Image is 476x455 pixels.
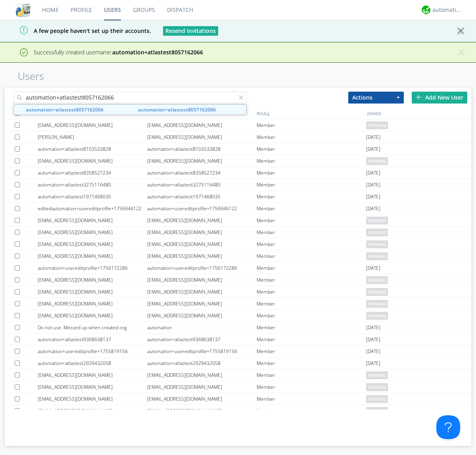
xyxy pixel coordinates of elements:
[34,48,203,56] span: Successfully created username:
[257,405,366,417] div: Member
[5,310,471,322] a: [EMAIL_ADDRESS][DOMAIN_NAME][EMAIL_ADDRESS][DOMAIN_NAME]Memberpending
[257,167,366,179] div: Member
[257,131,366,143] div: Member
[5,179,471,191] a: automation+atlastest3275116480automation+atlastest3275116480Member[DATE]
[257,274,366,286] div: Member
[147,250,257,262] div: [EMAIL_ADDRESS][DOMAIN_NAME]
[5,262,471,274] a: automation+usereditprofile+1756172286automation+usereditprofile+1756172286Member[DATE]
[5,191,471,203] a: automation+atlastest1971468035automation+atlastest1971468035Member[DATE]
[147,227,257,238] div: [EMAIL_ADDRESS][DOMAIN_NAME]
[366,157,388,165] span: pending
[147,346,257,357] div: automation+usereditprofile+1755819156
[6,27,151,35] span: A few people haven't set up their accounts.
[257,369,366,381] div: Member
[366,312,388,320] span: pending
[147,238,257,250] div: [EMAIL_ADDRESS][DOMAIN_NAME]
[5,131,471,143] a: [PERSON_NAME][EMAIL_ADDRESS][DOMAIN_NAME]Member[DATE]
[5,357,471,369] a: automation+atlastest2929432058automation+atlastest2929432058Member[DATE]
[38,143,147,155] div: automation+atlastest8103533828
[432,6,462,14] div: automation+atlas
[38,179,147,190] div: automation+atlastest3275116480
[366,217,388,225] span: pending
[5,405,471,417] a: [EMAIL_ADDRESS][DOMAIN_NAME][EMAIL_ADDRESS][DOMAIN_NAME]Memberpending
[257,346,366,357] div: Member
[38,238,147,250] div: [EMAIL_ADDRESS][DOMAIN_NAME]
[38,369,147,381] div: [EMAIL_ADDRESS][DOMAIN_NAME]
[257,215,366,226] div: Member
[38,322,147,333] div: Do not use. Messed up when created org.
[366,395,388,403] span: pending
[416,94,421,100] img: plus.svg
[366,131,380,143] span: [DATE]
[38,262,147,274] div: automation+usereditprofile+1756172286
[257,310,366,321] div: Member
[436,415,460,439] iframe: Toggle Customer Support
[366,262,380,274] span: [DATE]
[5,167,471,179] a: automation+atlastest8358527234automation+atlastest8358527234Member[DATE]
[5,381,471,393] a: [EMAIL_ADDRESS][DOMAIN_NAME][EMAIL_ADDRESS][DOMAIN_NAME]Memberpending
[257,155,366,167] div: Member
[5,143,471,155] a: automation+atlastest8103533828automation+atlastest8103533828Member[DATE]
[257,286,366,298] div: Member
[147,393,257,405] div: [EMAIL_ADDRESS][DOMAIN_NAME]
[366,383,388,391] span: pending
[366,276,388,284] span: pending
[257,119,366,131] div: Member
[366,252,388,260] span: pending
[38,334,147,345] div: automation+atlastest9368638137
[38,346,147,357] div: automation+usereditprofile+1755819156
[112,48,203,56] strong: automation+atlastest8057162066
[5,215,471,227] a: [EMAIL_ADDRESS][DOMAIN_NAME][EMAIL_ADDRESS][DOMAIN_NAME]Memberpending
[38,393,147,405] div: [EMAIL_ADDRESS][DOMAIN_NAME]
[366,357,380,369] span: [DATE]
[147,310,257,321] div: [EMAIL_ADDRESS][DOMAIN_NAME]
[147,143,257,155] div: automation+atlastest8103533828
[147,179,257,190] div: automation+atlastest3275116480
[38,298,147,309] div: [EMAIL_ADDRESS][DOMAIN_NAME]
[5,393,471,405] a: [EMAIL_ADDRESS][DOMAIN_NAME][EMAIL_ADDRESS][DOMAIN_NAME]Memberpending
[38,286,147,298] div: [EMAIL_ADDRESS][DOMAIN_NAME]
[13,92,247,104] input: Search users
[38,381,147,393] div: [EMAIL_ADDRESS][DOMAIN_NAME]
[257,298,366,309] div: Member
[366,203,380,215] span: [DATE]
[366,346,380,357] span: [DATE]
[366,228,388,236] span: pending
[366,322,380,334] span: [DATE]
[147,203,257,214] div: automation+usereditprofile+1756946122
[412,92,467,104] div: Add New User
[5,227,471,238] a: [EMAIL_ADDRESS][DOMAIN_NAME][EMAIL_ADDRESS][DOMAIN_NAME]Memberpending
[38,310,147,321] div: [EMAIL_ADDRESS][DOMAIN_NAME]
[147,286,257,298] div: [EMAIL_ADDRESS][DOMAIN_NAME]
[147,369,257,381] div: [EMAIL_ADDRESS][DOMAIN_NAME]
[38,274,147,286] div: [EMAIL_ADDRESS][DOMAIN_NAME]
[147,155,257,167] div: [EMAIL_ADDRESS][DOMAIN_NAME]
[147,131,257,143] div: [EMAIL_ADDRESS][DOMAIN_NAME]
[5,346,471,357] a: automation+usereditprofile+1755819156automation+usereditprofile+1755819156Member[DATE]
[257,262,366,274] div: Member
[147,167,257,179] div: automation+atlastest8358527234
[366,121,388,129] span: pending
[257,357,366,369] div: Member
[38,155,147,167] div: [EMAIL_ADDRESS][DOMAIN_NAME]
[366,240,388,248] span: pending
[366,407,388,415] span: pending
[16,3,30,17] img: cddb5a64eb264b2086981ab96f4c1ba7
[5,238,471,250] a: [EMAIL_ADDRESS][DOMAIN_NAME][EMAIL_ADDRESS][DOMAIN_NAME]Memberpending
[348,92,404,104] button: Actions
[26,106,104,113] strong: automation+atlastest8057162066
[422,6,430,14] img: d2d01cd9b4174d08988066c6d424eccd
[5,334,471,346] a: automation+atlastest9368638137automation+atlastest9368638137Member[DATE]
[147,262,257,274] div: automation+usereditprofile+1756172286
[366,179,380,191] span: [DATE]
[5,119,471,131] a: [EMAIL_ADDRESS][DOMAIN_NAME][EMAIL_ADDRESS][DOMAIN_NAME]Memberpending
[147,405,257,417] div: [EMAIL_ADDRESS][DOMAIN_NAME]
[5,274,471,286] a: [EMAIL_ADDRESS][DOMAIN_NAME][EMAIL_ADDRESS][DOMAIN_NAME]Memberpending
[257,203,366,214] div: Member
[38,227,147,238] div: [EMAIL_ADDRESS][DOMAIN_NAME]
[5,322,471,334] a: Do not use. Messed up when created org.automationMember[DATE]
[147,274,257,286] div: [EMAIL_ADDRESS][DOMAIN_NAME]
[257,393,366,405] div: Member
[255,108,365,119] div: ROLE
[147,215,257,226] div: [EMAIL_ADDRESS][DOMAIN_NAME]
